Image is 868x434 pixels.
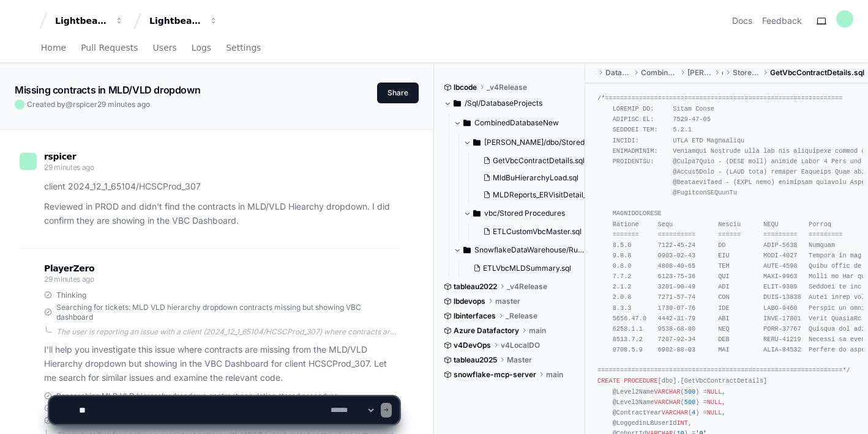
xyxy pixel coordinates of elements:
[56,327,399,337] div: The user is reporting an issue with a client (2024_12_1_65104/HCSCProd_307) where contracts are n...
[56,303,399,322] span: Searching for tickets: MLD VLD hierarchy dropdown contracts missing but showing VBC dashboard
[501,340,540,350] span: v4LocalDO
[73,100,97,109] span: rspicer
[770,68,864,78] span: GetVbcContractDetails.sql
[15,84,200,96] app-text-character-animate: Missing contracts in MLD/VLD dropdown
[153,34,177,62] a: Users
[144,10,223,32] button: Lightbeam Health Solutions
[192,44,211,51] span: Logs
[465,98,542,108] span: /Sql/DatabaseProjects
[473,206,481,221] svg: Directory
[56,290,86,300] span: Thinking
[454,311,496,321] span: lbinterfaces
[454,240,586,260] button: SnowflakeDataWarehouse/RunAlways/StoredProcedures
[44,265,94,272] span: PlayerZero
[529,326,546,336] span: main
[153,44,177,51] span: Users
[732,15,752,27] a: Docs
[507,282,547,292] span: _v4Release
[81,34,138,62] a: Pull Requests
[641,68,678,78] span: CombinedDatabaseNew
[55,15,108,27] div: Lightbeam Health
[605,68,631,78] span: DatabaseProjects
[454,370,536,380] span: snowflake-mcp-server
[81,44,138,51] span: Pull Requests
[226,44,261,51] span: Settings
[454,282,497,292] span: tableau2022
[484,208,565,218] span: vbc/Stored Procedures
[44,274,94,284] span: 29 minutes ago
[454,296,485,306] span: lbdevops
[495,296,520,306] span: master
[454,326,519,336] span: Azure Datafactory
[44,180,399,194] p: client 2024_12_1_65104/HCSCProd_307
[377,83,419,103] button: Share
[474,118,559,128] span: CombinedDatabaseNew
[474,245,586,255] span: SnowflakeDataWarehouse/RunAlways/StoredProcedures
[493,227,582,237] span: ETLCustomVbcMaster.sql
[493,190,615,200] span: MLDReports_ERVisitDetail_Load.sql
[483,263,571,273] span: ETLVbcMLDSummary.sql
[463,204,596,223] button: vbc/Stored Procedures
[487,83,527,92] span: _v4Release
[65,100,73,109] span: @
[478,152,598,169] button: GetVbcContractDetails.sql
[41,34,66,62] a: Home
[595,68,596,78] span: Sql
[478,169,598,186] button: MldBuHierarchyLoad.sql
[44,200,399,228] p: Reviewed in PROD and didn't find the contracts in MLD/VLD Hiearchy dropdown. I did confirm they a...
[493,156,585,166] span: GetVbcContractDetails.sql
[507,355,532,365] span: Master
[733,68,760,78] span: Stored Procedures
[484,138,596,147] span: [PERSON_NAME]/dbo/Stored Procedures
[493,173,578,183] span: MldBuHierarchyLoad.sql
[44,343,399,384] p: I'll help you investigate this issue where contracts are missing from the MLD/VLD Hierarchy dropd...
[506,311,537,321] span: _Release
[454,340,491,350] span: v4DevOps
[473,135,481,150] svg: Directory
[454,83,477,92] span: lbcode
[463,243,471,257] svg: Directory
[50,10,129,32] button: Lightbeam Health
[97,100,150,109] span: 29 minutes ago
[454,96,461,111] svg: Directory
[192,34,211,62] a: Logs
[444,94,576,113] button: /Sql/DatabaseProjects
[454,113,586,133] button: CombinedDatabaseNew
[722,68,723,78] span: dbo
[149,15,202,27] div: Lightbeam Health Solutions
[44,152,76,161] span: rspicer
[27,100,150,109] span: Created by
[463,116,471,130] svg: Directory
[463,133,596,152] button: [PERSON_NAME]/dbo/Stored Procedures
[41,44,66,51] span: Home
[546,370,563,380] span: main
[44,163,94,172] span: 29 minutes ago
[478,186,598,204] button: MLDReports_ERVisitDetail_Load.sql
[687,68,712,78] span: [PERSON_NAME]
[762,15,802,27] button: Feedback
[454,355,497,365] span: tableau2025
[226,34,261,62] a: Settings
[468,260,578,277] button: ETLVbcMLDSummary.sql
[478,223,588,240] button: ETLCustomVbcMaster.sql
